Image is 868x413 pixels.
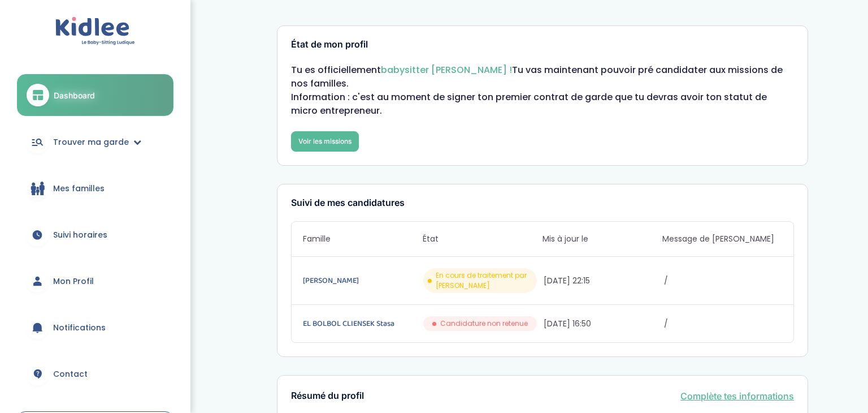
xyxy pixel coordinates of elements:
span: Mis à jour le [542,233,662,245]
span: En cours de traitement par [PERSON_NAME] [436,270,532,291]
span: Mon Profil [53,276,94,287]
span: Mes familles [53,183,105,195]
span: Trouver ma garde [53,136,129,148]
a: Trouver ma garde [17,122,173,162]
span: État [423,233,542,245]
span: Notifications [53,322,106,334]
a: Contact [17,354,173,394]
h3: Suivi de mes candidatures [291,198,794,208]
span: [DATE] 16:50 [544,318,662,330]
a: [PERSON_NAME] [303,274,421,287]
h3: Résumé du profil [291,391,364,401]
img: logo.svg [55,17,135,46]
span: Contact [53,368,88,380]
span: / [664,275,782,287]
span: Suivi horaires [53,229,107,241]
a: Mon Profil [17,261,173,302]
a: Complète tes informations [680,389,794,403]
h3: État de mon profil [291,40,794,50]
p: Information : c'est au moment de signer ton premier contrat de garde que tu devras avoir ton stat... [291,91,794,118]
span: Candidature non retenue [440,319,528,329]
span: Dashboard [54,89,95,101]
span: Message de [PERSON_NAME] [662,233,782,245]
a: EL BOLBOL CLIENSEK Stasa [303,317,421,330]
a: Notifications [17,307,173,348]
p: Tu es officiellement Tu vas maintenant pouvoir pré candidater aux missions de nos familles. [291,63,794,91]
a: Mes familles [17,168,173,209]
a: Dashboard [17,74,173,116]
span: Famille [303,233,423,245]
span: babysitter [PERSON_NAME] ! [381,63,512,76]
span: / [664,318,782,330]
span: [DATE] 22:15 [544,275,662,287]
a: Suivi horaires [17,214,173,255]
a: Voir les missions [291,131,359,152]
